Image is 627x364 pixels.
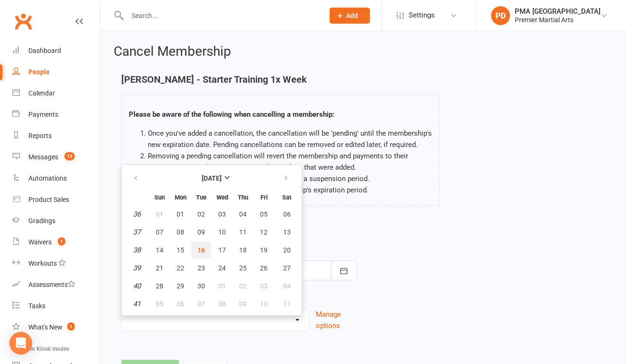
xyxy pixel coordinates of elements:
button: 06 [275,206,299,223]
em: 41 [133,300,141,308]
span: 04 [239,210,247,218]
button: 17 [212,242,232,259]
span: 15 [64,152,75,160]
a: Clubworx [11,9,35,33]
em: 38 [133,246,141,254]
a: Waivers 1 [12,232,100,253]
a: Workouts [12,253,100,274]
span: 02 [197,210,205,218]
div: Product Sales [28,196,69,203]
strong: Please be aware of the following when cancelling a membership: [129,110,334,119]
span: 11 [239,228,247,236]
span: 05 [260,210,268,218]
span: 26 [260,264,268,272]
div: PMA [GEOGRAPHIC_DATA] [515,7,600,16]
span: 06 [177,300,184,308]
span: 08 [177,228,184,236]
button: 29 [170,277,190,295]
button: 11 [275,295,299,312]
button: 06 [170,295,190,312]
em: 40 [133,282,141,290]
button: 11 [233,224,253,241]
button: 28 [150,277,170,295]
span: 10 [260,300,268,308]
button: 14 [150,242,170,259]
a: Dashboard [12,40,100,61]
button: 03 [212,206,232,223]
a: Calendar [12,83,100,104]
div: Premier Martial Arts [515,16,600,24]
li: Removing a pending cancellation will revert the membership and payments to their previous state, ... [148,150,432,173]
div: Automations [28,174,67,182]
button: Add [330,8,370,24]
span: 05 [156,300,163,308]
span: 24 [218,264,226,272]
span: 03 [218,210,226,218]
button: 10 [254,295,274,312]
span: 25 [239,264,247,272]
small: Wednesday [216,194,228,201]
a: Automations [12,168,100,189]
span: 13 [283,228,291,236]
button: 27 [275,260,299,277]
button: 07 [150,224,170,241]
small: Thursday [238,194,248,201]
span: 23 [197,264,205,272]
span: 31 [156,210,163,218]
small: Saturday [282,194,291,201]
li: Once you've added a cancellation, the cancellation will be 'pending' until the membership's new e... [148,128,432,150]
span: 11 [283,300,291,308]
span: 08 [218,300,226,308]
a: Payments [12,104,100,125]
button: 08 [212,295,232,312]
div: Payments [28,111,58,118]
h2: Cancel Membership [114,44,614,59]
span: 07 [156,228,163,236]
span: Settings [409,5,435,26]
button: 02 [191,206,211,223]
div: Assessments [28,281,75,288]
button: 19 [254,242,274,259]
span: 29 [177,282,184,290]
button: 09 [191,224,211,241]
em: 37 [133,228,141,236]
span: 10 [218,228,226,236]
div: Calendar [28,89,55,97]
span: 01 [177,210,184,218]
span: 21 [156,264,163,272]
button: 05 [254,206,274,223]
span: 1 [67,322,75,330]
button: 22 [170,260,190,277]
span: 07 [197,300,205,308]
span: 17 [218,246,226,254]
button: 05 [150,295,170,312]
button: 04 [275,277,299,295]
small: Tuesday [196,194,206,201]
span: 19 [260,246,268,254]
em: 39 [133,264,141,272]
input: Search... [125,9,317,22]
span: 20 [283,246,291,254]
span: 1 [58,237,65,245]
button: 08 [170,224,190,241]
button: 02 [233,277,253,295]
strong: [DATE] [202,174,222,182]
button: 01 [170,206,190,223]
button: 24 [212,260,232,277]
button: 20 [275,242,299,259]
button: 16 [191,242,211,259]
span: 14 [156,246,163,254]
button: 12 [254,224,274,241]
button: 23 [191,260,211,277]
span: 27 [283,264,291,272]
div: Open Intercom Messenger [9,332,32,355]
a: People [12,61,100,83]
span: 15 [177,246,184,254]
div: What's New [28,323,63,331]
button: 18 [233,242,253,259]
small: Monday [175,194,187,201]
div: PD [491,6,510,25]
button: 13 [275,224,299,241]
span: 02 [239,282,247,290]
button: 07 [191,295,211,312]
